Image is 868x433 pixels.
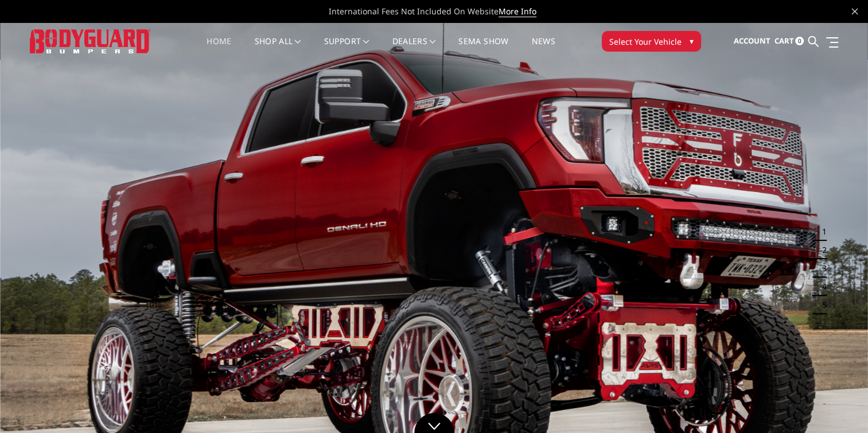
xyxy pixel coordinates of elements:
[774,26,804,57] a: Cart 0
[255,37,301,60] a: shop all
[392,37,436,60] a: Dealers
[795,37,804,45] span: 0
[609,36,682,48] span: Select Your Vehicle
[733,26,770,57] a: Account
[774,36,793,46] span: Cart
[815,296,827,314] button: 5 of 5
[815,259,827,278] button: 3 of 5
[815,241,827,259] button: 2 of 5
[414,413,454,433] a: Click to Down
[499,6,536,17] a: More Info
[30,29,150,53] img: BODYGUARD BUMPERS
[324,37,369,60] a: Support
[207,37,231,60] a: Home
[602,31,701,52] button: Select Your Vehicle
[811,378,868,433] iframe: Chat Widget
[531,37,555,60] a: News
[458,37,508,60] a: SEMA Show
[815,278,827,296] button: 4 of 5
[733,36,770,46] span: Account
[815,223,827,241] button: 1 of 5
[690,35,694,47] span: ▾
